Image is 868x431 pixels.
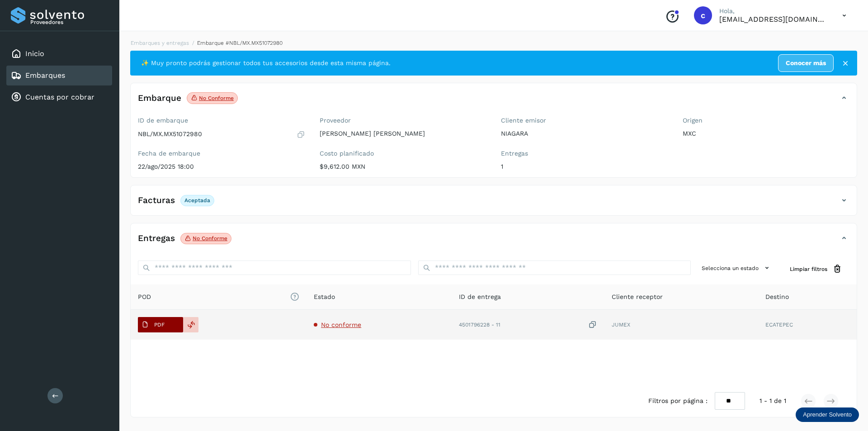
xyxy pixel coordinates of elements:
a: Embarques [25,71,65,80]
span: Filtros por página : [648,396,708,406]
p: No conforme [199,95,234,101]
label: Proveedor [320,117,487,124]
a: Conocer más [778,54,834,72]
div: EmbarqueNo conforme [131,90,857,113]
label: Entregas [501,150,668,157]
label: Cliente emisor [501,117,668,124]
div: FacturasAceptada [131,193,857,215]
h4: Embarque [138,93,181,104]
p: No conforme [193,235,227,242]
h4: Entregas [138,233,175,244]
p: carlosvazqueztgc@gmail.com [719,15,828,24]
a: Embarques y entregas [131,40,189,46]
p: Proveedores [30,19,108,25]
button: Limpiar filtros [783,260,849,277]
p: Aprender Solvento [803,411,852,418]
td: ECATEPEC [758,310,857,340]
nav: breadcrumb [130,39,857,47]
a: Inicio [25,49,44,58]
button: Selecciona un estado [698,260,775,275]
span: No conforme [321,321,361,328]
span: ✨ Muy pronto podrás gestionar todos tus accesorios desde esta misma página. [141,58,391,68]
label: ID de embarque [138,117,305,124]
span: Embarque #NBL/MX.MX51072980 [197,40,283,46]
span: Estado [314,292,335,302]
div: Aprender Solvento [796,407,859,422]
p: MXC [683,130,850,137]
span: Cliente receptor [612,292,663,302]
h4: Facturas [138,195,175,206]
span: 1 - 1 de 1 [759,396,786,406]
p: 1 [501,163,668,171]
button: PDF [138,317,183,332]
p: 22/ago/2025 18:00 [138,163,305,171]
p: NBL/MX.MX51072980 [138,130,202,138]
a: Cuentas por cobrar [25,93,94,101]
td: JUMEX [604,310,758,340]
div: Inicio [6,44,112,64]
div: EntregasNo conforme [131,231,857,253]
span: POD [138,292,299,302]
div: 4501796228 - 11 [459,320,597,330]
p: Aceptada [184,197,210,204]
span: Limpiar filtros [790,265,827,273]
span: ID de entrega [459,292,501,302]
div: Reemplazar POD [183,317,198,332]
label: Origen [683,117,850,124]
div: Cuentas por cobrar [6,87,112,107]
span: Destino [765,292,789,302]
p: $9,612.00 MXN [320,163,487,171]
p: PDF [154,322,165,328]
div: Embarques [6,66,112,85]
label: Costo planificado [320,150,487,157]
p: Hola, [719,7,828,15]
label: Fecha de embarque [138,150,305,157]
p: [PERSON_NAME] [PERSON_NAME] [320,130,487,137]
p: NIAGARA [501,130,668,137]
